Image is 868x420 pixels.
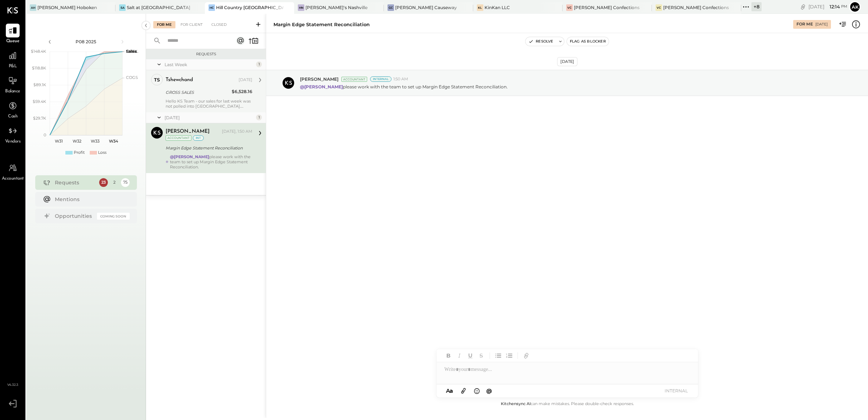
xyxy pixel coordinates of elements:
span: P&L [9,63,17,70]
p: please work with the team to set up Margin Edge Statement Reconciliation. [300,84,508,90]
button: @ [484,386,494,395]
a: Queue [0,24,25,45]
button: Add URL [522,351,531,360]
div: GROSS SALES [166,89,230,96]
div: ts [154,76,160,83]
div: [DATE] [557,57,577,66]
div: KL [477,4,483,11]
div: HN [298,4,304,11]
text: W31 [55,139,63,144]
div: Sa [119,4,126,11]
div: AH [30,4,36,11]
button: Resolve [526,37,556,46]
text: $148.4K [31,49,46,54]
div: [PERSON_NAME] Confections - [GEOGRAPHIC_DATA] [663,4,730,11]
div: copy link [799,3,807,11]
div: 2 [110,178,119,187]
span: a [450,387,453,394]
a: P&L [0,49,25,70]
text: $29.7K [33,116,46,121]
button: INTERNAL [662,386,691,396]
button: Unordered List [494,351,503,360]
div: please work with the team to set up Margin Edge Statement Reconciliation. [170,154,252,169]
span: 1:50 AM [393,76,408,82]
text: COGS [126,75,138,80]
div: Opportunities [55,212,93,220]
text: $89.1K [33,82,46,87]
div: Last Week [165,61,254,68]
span: Balance [5,88,20,95]
div: [DATE] [165,115,254,121]
div: Margin Edge Statement Reconciliation [166,144,250,152]
button: Ak [849,1,861,13]
text: W34 [109,139,118,144]
button: Aa [444,387,455,395]
div: [PERSON_NAME] Hoboken [37,4,97,11]
div: For Me [153,21,175,28]
span: Queue [6,38,20,45]
div: + 8 [751,2,762,11]
div: Requests [55,179,96,186]
a: Vendors [0,124,25,145]
div: Hello KS Team - our sales for last week was not polled into [GEOGRAPHIC_DATA]. [166,99,252,109]
button: Ordered List [504,351,514,360]
span: [PERSON_NAME] [300,76,338,82]
div: [DATE] [815,22,828,27]
div: 1 [256,61,262,67]
button: Strikethrough [476,351,486,360]
text: $59.4K [33,99,46,104]
div: 75 [121,178,130,187]
div: [PERSON_NAME] Confections - [GEOGRAPHIC_DATA] [574,4,641,11]
div: Internal [370,76,392,82]
div: VC [656,4,662,11]
span: Vendors [5,139,21,145]
div: $6,528.16 [232,88,252,95]
div: [PERSON_NAME] [166,128,210,135]
a: Balance [0,74,25,95]
div: Mentions [55,196,126,203]
button: Bold [444,351,453,360]
div: int [193,135,204,141]
span: Accountant [2,176,24,182]
text: Sales [126,49,137,54]
div: 1 [256,115,262,120]
div: For Me [796,21,813,27]
span: @ [486,387,492,394]
div: HC [208,4,215,11]
button: Flag as Blocker [567,37,609,46]
text: $118.8K [32,65,46,71]
a: Accountant [0,161,25,182]
strong: @[PERSON_NAME] [300,84,343,89]
div: [DATE], 1:50 AM [222,129,252,135]
div: For Client [177,21,206,28]
div: [PERSON_NAME] Causeway [395,4,457,11]
div: Margin Edge Statement Reconciliation [273,21,370,28]
div: Closed [208,21,230,28]
div: [DATE] [808,3,847,10]
button: Underline [466,351,475,360]
div: Profit [74,150,85,156]
a: Cash [0,99,25,120]
text: W32 [73,139,81,144]
div: tshewchand [166,76,193,84]
div: GC [388,4,394,11]
div: VC [566,4,573,11]
div: Hill Country [GEOGRAPHIC_DATA] [216,4,283,11]
div: Loss [98,150,106,156]
span: Cash [8,113,17,120]
text: 0 [44,132,46,137]
div: Requests [150,52,262,57]
strong: @[PERSON_NAME] [170,154,209,159]
div: 23 [99,178,108,187]
div: Accountant [166,135,191,141]
div: Salt at [GEOGRAPHIC_DATA] [127,4,190,11]
div: Accountant [341,77,367,82]
div: P08 2025 [55,39,117,45]
div: Coming Soon [97,213,130,220]
button: Italic [455,351,464,360]
div: [DATE] [239,77,252,83]
text: W33 [91,139,100,144]
div: [PERSON_NAME]'s Nashville [305,4,368,11]
div: KinKan LLC [484,4,510,11]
